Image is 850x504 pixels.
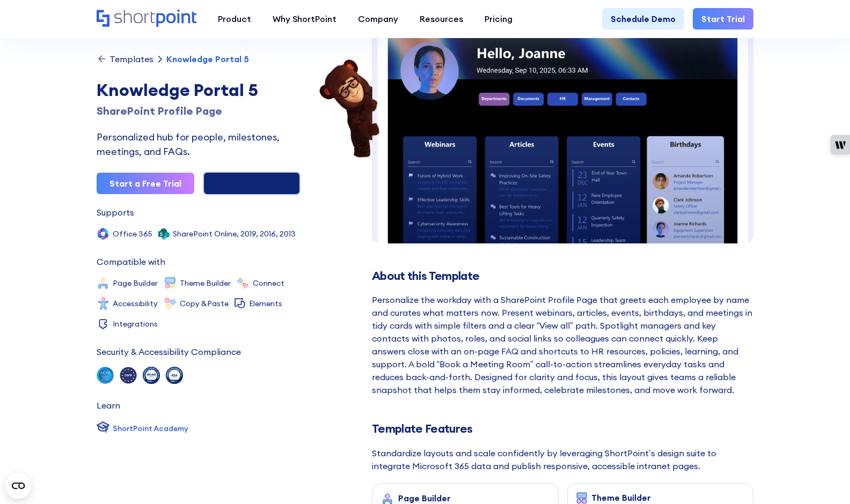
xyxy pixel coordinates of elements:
a: Templates [97,54,153,64]
div: Compatible with [97,257,165,266]
div: Company [358,12,398,25]
div: Theme Builder [591,493,651,502]
div: Integrations [113,320,158,328]
div: Knowledge Portal 5 [166,55,249,63]
div: Personalized hub for people, milestones, meetings, and FAQs. [97,130,301,159]
div: ShortPoint Academy [113,423,188,434]
div: Page Builder [113,279,158,287]
div: Office 365 [113,230,152,238]
a: Resources [409,8,474,29]
iframe: Chat Widget [796,453,850,504]
div: Pricing [485,12,512,25]
h2: Template Features [372,422,753,435]
a: Start a Free Trial [97,173,194,194]
h2: About this Template [372,269,753,283]
button: Open CMP widget [5,473,31,499]
a: Company [347,8,409,29]
div: Theme Builder [180,279,231,287]
div: Learn [97,401,120,410]
a: Why ShortPoint [262,8,347,29]
div: Templates [109,55,153,63]
div: Standardize layouts and scale confidently by leveraging ShortPoint’s design suite to integrate Mi... [372,447,753,472]
a: Schedule Demo [602,8,684,29]
div: SharePoint Profile Page [97,103,301,119]
div: Connect [253,279,284,287]
a: ShortPoint Academy [97,420,188,436]
a: Pricing [474,8,523,29]
div: Accessibility [113,300,158,307]
img: soc 2 [97,367,114,384]
a: Live Preview [203,172,301,195]
div: Why ShortPoint [273,12,336,25]
div: Security & Accessibility Compliance [97,347,241,356]
div: Elements [249,300,282,307]
div: Supports [97,208,134,217]
a: Start Trial [693,8,753,29]
div: Personalize the workday with a SharePoint Profile Page that greets each employee by name and cura... [372,293,753,396]
div: Product [218,12,251,25]
div: Copy &Paste [180,300,229,307]
div: Resources [420,12,463,25]
div: SharePoint Online, 2019, 2016, 2013 [173,230,296,238]
div: Knowledge Portal 5 [97,77,301,103]
a: Product [207,8,262,29]
div: Page Builder [398,493,451,503]
a: Home [97,10,196,28]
